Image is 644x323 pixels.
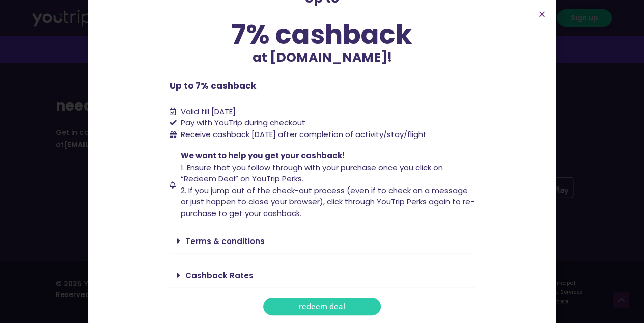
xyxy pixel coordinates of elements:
a: Terms & conditions [185,236,265,247]
span: Valid till [DATE] [181,106,236,117]
span: Pay with YouTrip during checkout [178,117,305,129]
a: Close [538,10,546,18]
span: redeem deal [299,303,345,310]
div: Terms & conditions [170,229,475,253]
span: Receive cashback [DATE] after completion of activity/stay/flight [181,129,427,140]
span: 1. Ensure that you follow through with your purchase once you click on “Redeem Deal” on YouTrip P... [181,162,443,184]
span: We want to help you get your cashback! [181,150,345,161]
div: Cashback Rates [170,263,475,287]
span: 2. If you jump out of the check-out process (even if to check on a message or just happen to clos... [181,185,474,219]
div: 7% cashback [170,21,475,48]
a: redeem deal [263,298,381,315]
b: Up to 7% cashback [170,79,256,92]
p: at [DOMAIN_NAME]! [170,48,475,67]
a: Cashback Rates [185,270,254,281]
